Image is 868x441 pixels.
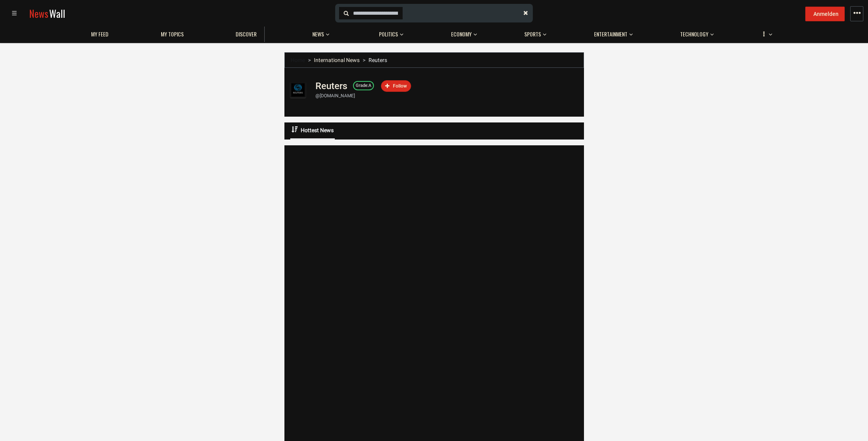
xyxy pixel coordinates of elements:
[29,6,65,21] a: NewsWall
[375,27,402,42] a: Politics
[676,23,714,42] button: Technology
[594,31,627,38] span: Entertainment
[447,27,475,42] a: Economy
[308,27,328,42] a: News
[590,27,631,42] a: Entertainment
[447,23,477,42] button: Economy
[680,31,708,38] span: Technology
[29,6,48,21] span: News
[805,7,845,21] button: Anmelden
[91,31,108,38] span: My Feed
[356,83,369,88] span: Grade:
[161,31,184,38] span: My topics
[236,31,257,38] span: Discover
[301,127,334,133] span: Hottest News
[520,23,546,42] button: Sports
[312,31,324,38] span: News
[290,82,306,98] img: Profile picture of Reuters
[353,81,374,90] a: Grade:A
[315,85,347,90] a: Reuters
[524,31,541,38] span: Sports
[290,122,335,140] a: Hottest News
[369,57,387,63] span: Reuters
[393,83,407,89] span: Follow
[676,27,712,42] a: Technology
[375,23,403,42] button: Politics
[813,11,839,17] span: Anmelden
[315,93,578,99] div: @[DOMAIN_NAME]
[590,23,633,42] button: Entertainment
[291,57,305,63] a: Home
[315,81,347,91] h1: Reuters
[314,57,360,63] a: International News
[308,23,332,42] button: News
[520,27,545,42] a: Sports
[356,83,371,89] div: A
[451,31,472,38] span: Economy
[49,6,65,21] span: Wall
[379,31,398,38] span: Politics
